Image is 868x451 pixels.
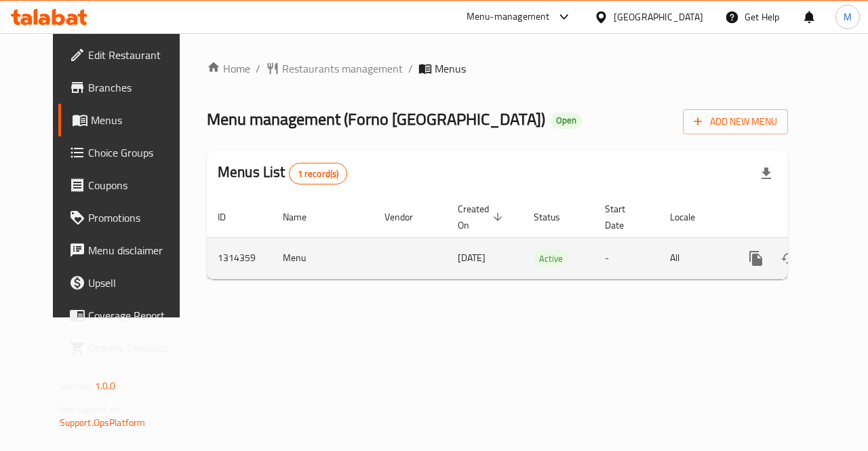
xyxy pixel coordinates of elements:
div: [GEOGRAPHIC_DATA] [614,9,703,24]
td: - [594,237,659,279]
span: Add New Menu [694,113,777,130]
button: Change Status [772,242,805,275]
a: Menu disclaimer [58,234,198,267]
span: Coverage Report [88,307,187,323]
a: Coupons [58,169,198,201]
span: Menu management ( Forno [GEOGRAPHIC_DATA] ) [207,104,545,134]
a: Restaurants management [266,60,403,77]
div: Export file [750,157,783,190]
td: All [659,237,729,279]
span: Branches [88,79,187,96]
td: 1314359 [207,237,272,279]
span: Open [551,115,582,126]
li: / [256,60,260,77]
a: Coverage Report [58,299,198,332]
span: 1.0.0 [95,377,116,395]
button: more [740,242,772,275]
span: Vendor [384,209,431,225]
button: Add New Menu [683,109,788,134]
span: Choice Groups [88,144,187,161]
span: Active [534,251,568,267]
nav: breadcrumb [207,60,788,77]
li: / [408,60,413,77]
span: Name [283,209,324,225]
div: Active [534,250,568,267]
a: Upsell [58,267,198,299]
span: Promotions [88,210,187,226]
a: Promotions [58,201,198,234]
span: [DATE] [458,249,486,267]
div: Menu-management [467,9,550,25]
span: Menus [91,112,187,128]
span: Upsell [88,275,187,291]
span: Version: [60,377,93,395]
span: Coupons [88,177,187,193]
span: Menus [435,60,466,77]
span: Created On [458,201,507,233]
span: Restaurants management [282,60,403,77]
a: Grocery Checklist [58,332,198,364]
span: Menu disclaimer [88,242,187,258]
span: ID [218,209,243,225]
span: Edit Restaurant [88,47,187,63]
td: Menu [272,237,374,279]
span: Grocery Checklist [88,340,187,356]
span: Get support on: [60,400,122,418]
div: Total records count [289,163,348,184]
span: Locale [670,209,713,225]
a: Menus [58,104,198,136]
a: Home [207,60,250,77]
a: Choice Groups [58,136,198,169]
a: Branches [58,71,198,104]
a: Support.OpsPlatform [60,414,146,431]
span: Start Date [605,201,643,233]
h2: Menus List [218,162,347,184]
a: Edit Restaurant [58,39,198,71]
span: Status [534,209,578,225]
span: 1 record(s) [290,168,347,180]
span: M [844,9,852,24]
